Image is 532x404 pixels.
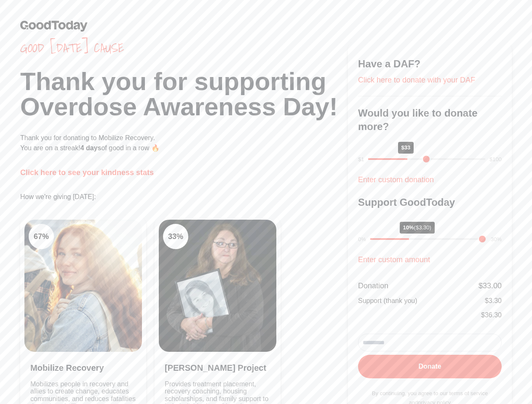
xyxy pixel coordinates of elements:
span: 33.00 [483,282,502,290]
div: $ [485,296,502,306]
div: $33 [398,142,414,154]
div: $100 [489,155,502,164]
div: 30% [491,235,502,244]
span: 36.30 [485,311,502,319]
p: Thank you for donating to Mobilize Recovery. You are on a streak! of good in a row 🔥 [20,133,348,153]
div: 33 % [163,224,188,249]
button: Donate [358,355,502,378]
a: Click here to see your kindness stats [20,168,154,177]
span: 3.30 [489,297,502,304]
img: GoodToday [20,20,88,32]
div: $1 [358,155,364,164]
span: 4 days [80,144,102,151]
div: $ [481,310,502,320]
img: Clean Air Task Force [24,220,142,352]
h1: Thank you for supporting Overdose Awareness Day! [20,69,348,120]
a: Click here to donate with your DAF [358,76,475,84]
img: Clean Cooking Alliance [159,220,276,352]
p: How we're giving [DATE]: [20,192,348,202]
div: 0% [358,235,366,244]
h3: Would you like to donate more? [358,106,502,133]
h3: Mobilize Recovery [30,362,136,374]
a: Enter custom donation [358,175,434,184]
span: Good [DATE] cause [20,40,348,56]
div: Support (thank you) [358,296,417,306]
a: Enter custom amount [358,255,430,264]
h3: [PERSON_NAME] Project [165,362,270,374]
div: 67 % [29,224,54,249]
span: ($3.30) [414,224,431,231]
h3: Support GoodToday [358,196,502,209]
h3: Have a DAF? [358,57,502,71]
div: Donation [358,280,388,292]
div: 10% [400,222,435,234]
div: $ [479,280,502,292]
